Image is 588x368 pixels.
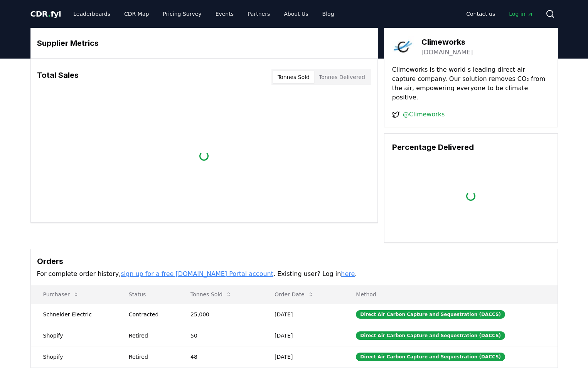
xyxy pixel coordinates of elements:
button: Order Date [268,287,320,302]
p: Method [350,291,551,298]
td: [DATE] [262,325,344,346]
a: Events [209,7,240,21]
div: Retired [129,332,172,339]
a: CDR.fyi [30,8,61,19]
div: loading [466,192,475,201]
button: Purchaser [37,287,85,302]
h3: Total Sales [37,69,79,85]
img: Climeworks-logo [392,36,414,57]
button: Tonnes Delivered [314,71,370,83]
button: Tonnes Sold [273,71,314,83]
a: Leaderboards [67,7,116,21]
span: Log in [509,10,533,18]
td: [DATE] [262,304,344,325]
div: Direct Air Carbon Capture and Sequestration (DACCS) [356,353,505,361]
a: here [341,270,355,277]
td: 50 [178,325,262,346]
button: Tonnes Sold [184,287,238,302]
div: Contracted [129,311,172,318]
h3: Orders [37,255,551,267]
a: Pricing Survey [157,7,207,21]
a: [DOMAIN_NAME] [421,48,473,57]
a: About Us [278,7,314,21]
a: Contact us [460,7,501,21]
p: For complete order history, . Existing user? Log in . [37,269,551,279]
span: CDR fyi [30,9,61,18]
span: . [48,9,51,18]
td: 25,000 [178,304,262,325]
a: Log in [503,7,539,21]
td: [DATE] [262,346,344,367]
a: sign up for a free [DOMAIN_NAME] Portal account [121,270,273,277]
div: Retired [129,353,172,361]
div: Direct Air Carbon Capture and Sequestration (DACCS) [356,331,505,340]
h3: Percentage Delivered [392,141,550,153]
div: Direct Air Carbon Capture and Sequestration (DACCS) [356,310,505,319]
a: Blog [316,7,340,21]
a: @Climeworks [403,110,445,119]
td: 48 [178,346,262,367]
a: CDR Map [118,7,155,21]
p: Climeworks is the world s leading direct air capture company. Our solution removes CO₂ from the a... [392,65,550,102]
h3: Supplier Metrics [37,37,371,49]
h3: Climeworks [421,36,473,48]
td: Schneider Electric [31,304,116,325]
nav: Main [67,7,340,21]
nav: Main [460,7,539,21]
div: loading [199,151,209,161]
a: Partners [241,7,276,21]
td: Shopify [31,325,116,346]
p: Status [123,291,172,298]
td: Shopify [31,346,116,367]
